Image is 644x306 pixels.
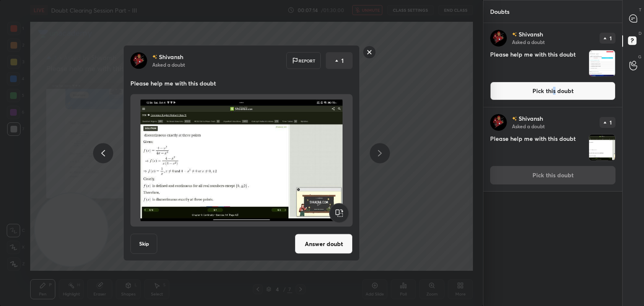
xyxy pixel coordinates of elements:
[286,52,321,69] div: Report
[512,123,545,130] p: Asked a doubt
[519,115,543,122] p: Shivansh
[639,7,641,13] p: T
[130,52,147,69] img: 873941af3b104175891c25fa6c47daf6.None
[295,234,353,254] button: Answer doubt
[610,36,612,41] p: 1
[490,134,585,161] h4: Please help me with this doubt
[490,82,615,100] button: Pick this doubt
[512,117,517,121] img: no-rating-badge.077c3623.svg
[341,57,344,65] p: 1
[152,54,157,59] img: no-rating-badge.077c3623.svg
[152,61,185,68] p: Asked a doubt
[610,120,612,125] p: 1
[512,39,545,45] p: Asked a doubt
[140,98,343,223] img: 175956163318NSRA.JPEG
[130,234,157,254] button: Skip
[483,0,516,23] p: Doubts
[589,135,615,161] img: 175956163318NSRA.JPEG
[638,54,641,60] p: G
[130,79,353,88] p: Please help me with this doubt
[159,54,183,60] p: Shivansh
[490,50,585,77] h4: Please help me with this doubt
[490,30,507,47] img: 873941af3b104175891c25fa6c47daf6.None
[639,30,641,36] p: D
[512,32,517,37] img: no-rating-badge.077c3623.svg
[490,114,507,131] img: 873941af3b104175891c25fa6c47daf6.None
[589,50,615,76] img: 1759561637MWXGP5.JPEG
[519,31,543,38] p: Shivansh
